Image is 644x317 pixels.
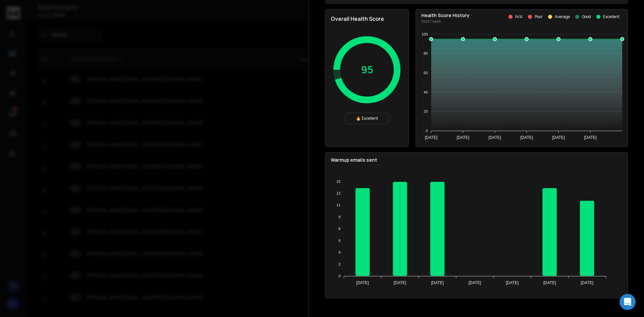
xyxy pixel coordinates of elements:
tspan: [DATE] [488,135,501,140]
tspan: [DATE] [520,135,533,140]
p: Warmup emails sent [331,157,622,163]
p: Health Score History [421,12,470,19]
tspan: 9 [338,215,340,219]
p: Poor [535,14,543,19]
tspan: [DATE] [581,280,593,285]
tspan: [DATE] [552,135,565,140]
tspan: [DATE] [394,280,407,285]
tspan: 11 [336,203,340,207]
p: Average [555,14,570,19]
tspan: 0 [426,129,428,133]
tspan: [DATE] [457,135,469,140]
p: Good [582,14,591,19]
tspan: 60 [424,71,428,75]
tspan: 6 [338,239,340,243]
tspan: 4 [338,250,340,254]
tspan: [DATE] [425,135,437,140]
p: N/A [515,14,523,19]
tspan: [DATE] [431,280,444,285]
tspan: 100 [422,32,428,36]
div: Open Intercom Messenger [620,294,636,310]
tspan: 20 [424,109,428,113]
tspan: 0 [338,274,340,278]
tspan: [DATE] [506,280,519,285]
h2: Overall Health Score [331,15,403,23]
p: Excellent [603,14,620,19]
tspan: [DATE] [584,135,597,140]
tspan: [DATE] [469,280,481,285]
p: 95 [361,64,373,76]
tspan: 80 [424,51,428,55]
div: 🔥 Excellent [345,113,389,124]
tspan: [DATE] [543,280,556,285]
p: Past 1 week [421,19,470,24]
tspan: 13 [336,191,340,195]
tspan: 40 [424,90,428,94]
tspan: 8 [338,227,340,231]
tspan: 2 [338,262,340,266]
tspan: 15 [336,179,340,183]
tspan: [DATE] [356,280,369,285]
